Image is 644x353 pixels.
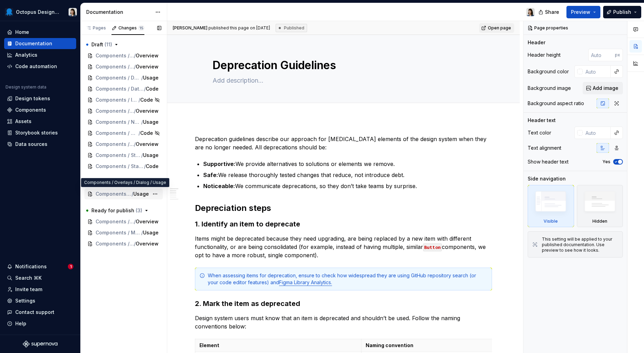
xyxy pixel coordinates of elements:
a: Home [4,27,76,38]
span: Components / Overlays / Dialog [96,240,134,247]
p: Naming convention [366,342,523,349]
span: Usage [143,74,159,81]
span: Components / Messaging / Actionable Callout [96,218,134,225]
div: Documentation [15,40,52,47]
button: Add image [583,82,623,94]
span: Ready for publish [91,207,142,214]
span: Code [140,96,153,103]
span: Usage [143,229,159,236]
div: Settings [15,297,35,304]
img: Karolina Szczur [526,8,535,16]
span: / [134,240,136,247]
label: Yes [602,159,610,165]
a: Storybook stories [4,127,76,138]
div: Published [276,24,307,32]
span: / [134,63,136,70]
a: Design tokens [4,93,76,104]
div: This setting will be applied to your published documentation. Use preview to see how it looks. [542,236,618,253]
a: Analytics [4,49,76,61]
span: Usage [143,152,159,159]
a: Assets [4,116,76,127]
textarea: Deprecation Guidelines [211,57,473,74]
span: Components / Overlays / Dialog [96,130,138,137]
a: Documentation [4,38,76,49]
input: Auto [588,49,615,61]
div: Pages [86,25,106,31]
span: Components / Layout / Sortable List [96,108,134,114]
span: Components / Overlays / Dialog [96,191,132,197]
input: Auto [583,65,611,78]
div: Components [15,106,46,113]
button: Publish [603,6,641,18]
div: Data sources [15,141,47,148]
span: / [132,191,133,197]
span: [PERSON_NAME] [173,25,207,30]
img: fcf53608-4560-46b3-9ec6-dbe177120620.png [5,8,13,16]
input: Auto [583,127,611,139]
div: Text alignment [528,145,561,151]
a: Settings [4,295,76,306]
div: Assets [15,118,32,125]
span: Overview [136,108,159,114]
span: Overview [136,63,159,70]
strong: Supportive: [203,160,235,167]
div: Notifications [15,263,47,270]
div: Documentation [86,9,152,16]
div: Visible [528,185,574,227]
span: Components / Images & Icons / Avatar Stack [96,96,138,103]
span: / [134,108,136,114]
button: Preview [566,6,600,18]
p: px [615,52,620,58]
a: Components / Overlays / Dialog/Overview [84,238,163,249]
div: Header text [528,117,556,124]
span: Publish [613,9,631,16]
a: Components / Overlays / Dialog/Code [84,128,163,139]
span: Preview [571,9,590,16]
div: Show header text [528,158,569,165]
strong: Noticeable: [203,183,235,189]
span: ( 11 ) [105,41,112,47]
a: Components / Images & Icons / Avatar Stack/Code [84,94,163,105]
span: / [141,119,143,126]
span: Code [140,130,153,137]
a: Components / Data / Tag/Code [84,83,163,94]
div: Design tokens [15,95,50,102]
span: / [134,52,136,59]
span: / [141,229,143,236]
div: When assessing items for deprecation, ensure to check how widespread they are using GitHub reposi... [208,272,488,286]
div: Home [15,29,29,36]
a: Components / Messaging / Actionable Callout/Overview [84,216,163,227]
div: Octopus Design System [16,9,60,16]
span: / [134,141,136,148]
strong: Safe: [203,171,218,178]
span: Overview [136,141,159,148]
svg: Supernova Logo [23,341,57,347]
a: Components / Overlays / Dialog/Usage [84,188,163,199]
span: Usage [133,191,149,197]
a: Components / Status Indicators / Status Badge/Overview [84,139,163,150]
a: Components / Navigation / Pagination/Usage [84,117,163,128]
button: Ready for publish (3) [84,205,163,216]
span: published this page on [DATE] [173,25,270,31]
div: Help [15,320,26,327]
span: 15 [138,25,144,31]
p: Element [199,342,357,349]
h3: 2. Mark the item as deprecated [195,299,492,308]
span: / [134,218,136,225]
span: Components / Status Indicators / Status Badge [96,163,144,170]
a: Invite team [4,284,76,295]
a: Figma Library Analytics. [279,279,332,285]
div: Visible [544,219,558,224]
div: Side navigation [528,175,566,182]
div: Contact support [15,309,54,316]
span: / [144,163,146,170]
img: Karolina Szczur [69,8,77,16]
span: Components / Data / Tag [96,63,134,70]
p: We release thoroughly tested changes that reduce, not introduce debt. [203,171,492,179]
p: Design system users must know that an item is deprecated and shouldn’t be used. Follow the naming... [195,314,492,331]
span: / [141,152,143,159]
div: Storybook stories [15,129,58,136]
span: Open page [488,25,511,31]
p: Items might be deprecated because they need upgrading, are being replaced by a new item with diff... [195,234,492,259]
a: Components / Data / Tag/Overview [84,61,163,72]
